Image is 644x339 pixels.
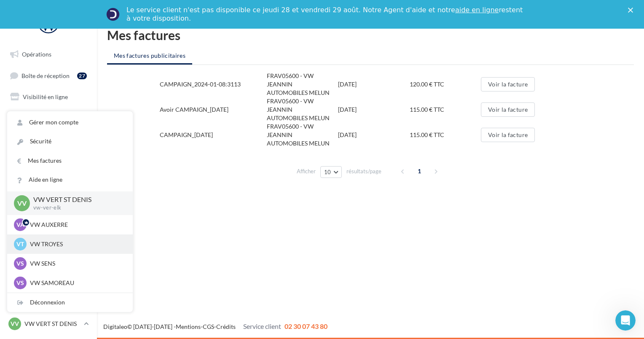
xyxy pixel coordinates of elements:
[30,240,123,248] p: VW TROYES
[338,131,409,139] div: [DATE]
[103,323,327,330] span: © [DATE]-[DATE] - - -
[22,51,51,58] span: Opérations
[30,259,123,268] p: VW SENS
[455,6,499,14] a: aide en ligne
[16,259,24,268] span: VS
[5,193,92,218] a: PLV et print personnalisable
[346,167,381,175] span: résultats/page
[284,322,327,330] span: 02 30 07 43 80
[267,97,338,122] div: FRAV05600 - VW JEANNIN AUTOMOBILES MELUN
[176,323,201,330] a: Mentions
[481,128,535,142] button: Voir la facture
[615,310,636,331] iframe: Intercom live chat
[160,105,267,114] div: Avoir CAMPAIGN_[DATE]
[410,105,481,114] div: 115.00 € TTC
[77,73,87,79] div: 27
[5,172,92,190] a: Calendrier
[106,8,120,21] img: Profile image for Service-Client
[5,109,92,127] a: Campagnes
[30,221,123,229] p: VW AUXERRE
[7,293,133,312] div: Déconnexion
[203,323,214,330] a: CGS
[324,169,331,175] span: 10
[338,80,409,89] div: [DATE]
[7,132,133,151] a: Sécurité
[628,8,636,13] div: Fermer
[410,131,481,139] div: 115.00 € TTC
[216,323,236,330] a: Crédits
[243,322,281,330] span: Service client
[11,320,19,328] span: VV
[413,164,426,178] span: 1
[267,122,338,148] div: FRAV05600 - VW JEANNIN AUTOMOBILES MELUN
[103,323,127,330] a: Digitaleo
[267,72,338,97] div: FRAV05600 - VW JEANNIN AUTOMOBILES MELUN
[33,195,119,204] p: VW VERT ST DENIS
[24,320,80,328] p: VW VERT ST DENIS
[5,130,92,148] a: Contacts
[7,316,90,332] a: VV VW VERT ST DENIS
[481,102,535,117] button: Voir la facture
[5,46,92,63] a: Opérations
[16,240,24,248] span: VT
[410,80,481,89] div: 120.00 € TTC
[107,29,634,41] h1: Mes factures
[21,72,70,79] span: Boîte de réception
[7,113,133,132] a: Gérer mon compte
[5,88,92,106] a: Visibilité en ligne
[338,105,409,114] div: [DATE]
[160,80,267,89] div: CAMPAIGN_2024-01-08:3113
[16,279,24,287] span: VS
[160,131,267,139] div: CAMPAIGN_[DATE]
[16,221,24,229] span: VA
[481,77,535,91] button: Voir la facture
[7,151,133,170] a: Mes factures
[5,221,92,246] a: Campagnes DataOnDemand
[297,167,316,175] span: Afficher
[7,170,133,189] a: Aide en ligne
[23,93,68,100] span: Visibilité en ligne
[5,151,92,169] a: Médiathèque
[17,198,27,208] span: VV
[5,67,92,85] a: Boîte de réception27
[30,279,123,287] p: VW SAMOREAU
[33,204,119,212] p: vw-ver-elk
[320,166,342,178] button: 10
[126,6,524,23] div: Le service client n'est pas disponible ce jeudi 28 et vendredi 29 août. Notre Agent d'aide et not...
